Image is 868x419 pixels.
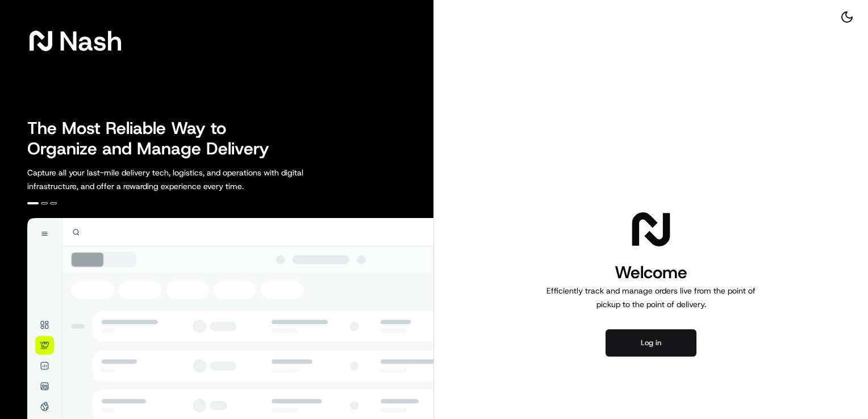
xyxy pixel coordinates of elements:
[27,166,354,193] p: Capture all your last-mile delivery tech, logistics, and operations with digital infrastructure, ...
[27,118,282,159] h2: The Most Reliable Way to Organize and Manage Delivery
[542,284,760,311] p: Efficiently track and manage orders live from the point of pickup to the point of delivery.
[59,30,122,52] span: Nash
[542,261,760,284] h1: Welcome
[606,329,696,357] button: Log in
